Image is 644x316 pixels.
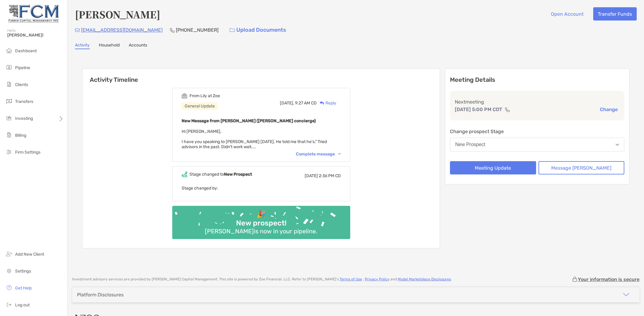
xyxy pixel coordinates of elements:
[15,286,32,291] span: Get Help
[72,277,452,282] p: Investment advisory services are provided by [PERSON_NAME] Capital Management . This site is powe...
[189,172,252,177] div: Stage changed to
[317,100,336,106] div: Reply
[182,102,218,110] div: General Update
[226,24,290,37] a: Upload Documents
[15,99,33,104] span: Transfers
[5,47,13,54] img: dashboard icon
[15,269,31,274] span: Settings
[75,28,80,32] img: Email Icon
[539,161,624,174] button: Message [PERSON_NAME]
[5,114,13,122] img: investing icon
[5,301,13,308] img: logout icon
[450,138,624,152] button: New Prospect
[5,64,13,71] img: pipeline icon
[182,118,316,123] b: New Message from [PERSON_NAME] ([PERSON_NAME] concierge)
[305,173,318,178] span: [DATE]
[398,277,451,281] a: Model Marketplace Disclosures
[296,152,341,157] div: Complete message
[224,172,252,177] b: New Prospect
[176,26,218,34] p: [PHONE_NUMBER]
[5,81,13,88] img: clients icon
[254,210,268,219] div: 🎉
[578,276,639,282] p: Your information is secure
[182,171,187,177] img: Event icon
[7,2,60,24] img: Zoe Logo
[455,98,620,106] p: Next meeting
[623,291,630,298] img: icon arrow
[455,142,485,147] div: New Prospect
[15,65,30,70] span: Pipeline
[75,7,160,21] h4: [PERSON_NAME]
[129,43,147,49] a: Accounts
[15,82,28,87] span: Clients
[182,93,187,99] img: Event icon
[202,228,320,235] div: [PERSON_NAME] is now in your pipeline.
[7,33,64,38] span: [PERSON_NAME]!
[5,250,13,257] img: add_new_client icon
[280,101,294,106] span: [DATE],
[189,93,220,98] div: From Lily at Zoe
[15,252,44,257] span: Add New Client
[75,43,90,49] a: Activity
[450,128,624,135] p: Change prospect Stage
[338,153,341,155] img: Chevron icon
[5,267,13,274] img: settings icon
[15,150,40,155] span: Firm Settings
[5,284,13,291] img: get-help icon
[99,43,120,49] a: Household
[15,302,30,308] span: Log out
[320,101,324,105] img: Reply icon
[593,7,637,21] button: Transfer Funds
[5,148,13,155] img: firm-settings icon
[340,277,362,281] a: Terms of Use
[616,144,619,146] img: Open dropdown arrow
[5,131,13,139] img: billing icon
[319,173,341,178] span: 2:36 PM CD
[455,106,502,113] p: [DATE] 5:00 PM CDT
[15,48,37,53] span: Dashboard
[505,107,510,112] img: communication type
[5,97,13,105] img: transfers icon
[15,133,26,138] span: Billing
[295,101,317,106] span: 9:27 AM CD
[365,277,390,281] a: Privacy Policy
[172,206,350,234] img: Confetti
[546,7,588,21] button: Open Account
[182,129,327,149] span: Hi [PERSON_NAME], I have you speaking to [PERSON_NAME] [DATE]. He told me that he's," Tried advis...
[77,292,124,298] div: Platform Disclosures
[450,76,624,84] p: Meeting Details
[170,28,175,33] img: Phone Icon
[182,184,341,192] p: Stage changed by:
[83,69,440,83] h6: Activity Timeline
[450,161,536,174] button: Meeting Update
[234,219,289,228] div: New prospect!
[598,106,620,113] button: Change
[81,26,163,34] p: [EMAIL_ADDRESS][DOMAIN_NAME]
[15,116,33,121] span: Investing
[230,28,235,32] img: button icon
